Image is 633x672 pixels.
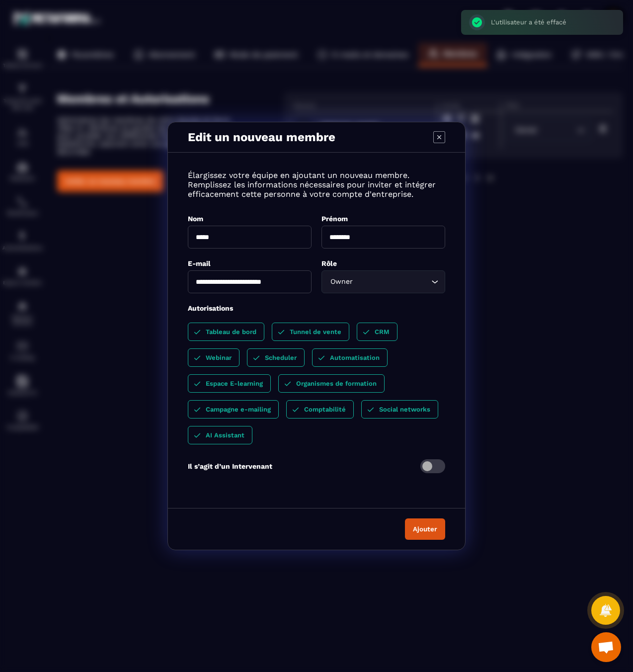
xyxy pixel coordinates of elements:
[188,259,211,267] label: E-mail
[328,276,355,287] span: Owner
[188,304,233,312] label: Autorisations
[321,259,337,267] label: Rôle
[296,380,377,387] p: Organismes de formation
[375,328,390,336] p: CRM
[379,406,430,413] p: Social networks
[321,270,445,293] div: Search for option
[591,632,621,662] div: Ouvrir le chat
[206,354,232,361] p: Webinar
[188,215,203,223] label: Nom
[290,328,341,336] p: Tunnel de vente
[321,215,348,223] label: Prénom
[206,431,244,439] p: AI Assistant
[188,130,335,144] p: Edit un nouveau membre
[304,406,346,413] p: Comptabilité
[206,406,271,413] p: Campagne e-mailing
[188,462,272,470] p: Il s’agit d’un Intervenant
[355,276,429,287] input: Search for option
[265,354,297,361] p: Scheduler
[405,518,445,540] button: Ajouter
[206,380,263,387] p: Espace E-learning
[330,354,380,361] p: Automatisation
[188,170,445,199] p: Élargissez votre équipe en ajoutant un nouveau membre. Remplissez les informations nécessaires po...
[206,328,256,336] p: Tableau de bord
